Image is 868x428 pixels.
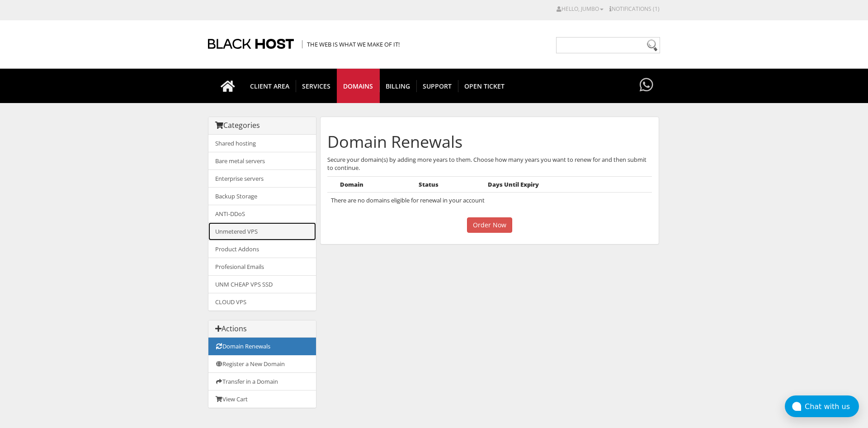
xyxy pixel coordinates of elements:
[327,155,652,172] p: Secure your domain(s) by adding more years to them. Choose how many years you want to renew for a...
[609,5,660,13] a: Notifications (1)
[337,69,380,103] a: Domains
[302,40,400,48] span: The Web is what we make of it!
[208,240,316,258] a: Product Addons
[208,152,316,170] a: Bare metal servers
[327,133,652,151] h1: Domain Renewals
[212,69,244,103] a: Go to homepage
[208,169,316,188] a: Enterprise servers
[208,390,316,408] a: View Cart
[458,80,511,92] span: Open Ticket
[208,258,316,276] a: Profesional Emails
[458,69,511,103] a: Open Ticket
[244,80,296,92] span: CLIENT AREA
[336,176,415,193] th: Domain
[337,80,380,92] span: Domains
[215,325,309,333] h3: Actions
[244,69,296,103] a: CLIENT AREA
[637,69,656,102] a: Have questions?
[208,135,316,152] a: Shared hosting
[379,80,417,92] span: Billing
[208,275,316,293] a: UNM CHEAP VPS SSD
[415,176,484,193] th: Status
[208,205,316,223] a: ANTI-DDoS
[296,69,337,103] a: SERVICES
[208,293,316,310] a: CLOUD VPS
[484,176,633,193] th: Days Until Expiry
[296,80,337,92] span: SERVICES
[557,5,604,13] a: Hello, Jumbo
[208,222,316,240] a: Unmetered VPS
[215,122,309,130] h3: Categories
[208,187,316,205] a: Backup Storage
[467,217,512,233] input: Order Now
[327,193,652,208] td: There are no domains eligible for renewal in your account
[416,69,458,103] a: Support
[416,80,458,92] span: Support
[785,395,859,417] button: Chat with us
[805,402,859,411] div: Chat with us
[208,338,316,355] a: Domain Renewals
[208,355,316,373] a: Register a New Domain
[556,37,660,53] input: Need help?
[208,372,316,390] a: Transfer in a Domain
[379,69,417,103] a: Billing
